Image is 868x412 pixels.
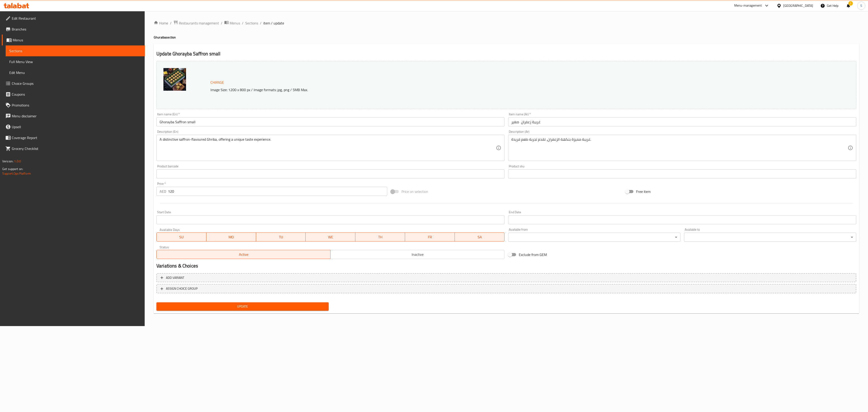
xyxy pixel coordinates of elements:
[154,20,859,26] nav: breadcrumb
[260,20,262,26] li: /
[160,304,325,309] span: Update
[2,121,145,132] a: Upsell
[170,20,172,26] li: /
[166,286,198,291] span: ASSIGN CHOICE GROUP
[206,232,256,242] button: MO
[179,20,219,26] span: Restaurants management
[457,234,503,240] span: SA
[307,234,354,240] span: WE
[2,170,31,176] a: Support.OpsPlatform
[208,234,254,240] span: MO
[158,251,329,258] span: Active
[210,79,224,86] span: Change
[401,189,428,194] span: Price on selection
[2,143,145,154] a: Grocery Checklist
[12,81,141,86] span: Choice Groups
[256,232,306,242] button: TU
[508,169,856,178] input: Please enter product sku
[12,92,141,97] span: Coupons
[160,189,166,194] p: AED
[221,20,222,26] li: /
[9,48,141,54] span: Sections
[9,70,141,75] span: Edit Menu
[508,233,680,242] div: ​
[156,263,856,269] h2: Variations & Choices
[511,137,848,159] textarea: غريبة مميزة بنكهة الزعفران، تقدم تجربة طعم فريدة.
[14,158,21,164] span: 1.0.0
[783,3,813,8] div: [GEOGRAPHIC_DATA]
[734,3,762,8] div: Menu-management
[636,189,651,194] span: Free item
[156,250,330,259] button: Active
[2,158,13,164] span: Version:
[156,273,856,282] button: Add variant
[156,232,206,242] button: SU
[407,234,453,240] span: FR
[156,169,505,178] input: Please enter product barcode
[2,13,145,24] a: Edit Restaurant
[156,117,505,126] input: Enter name En
[2,132,145,143] a: Coverage Report
[13,37,141,43] span: Menus
[263,20,284,26] span: item / update
[242,20,243,26] li: /
[2,166,23,172] span: Get support on:
[12,113,141,119] span: Menu disclaimer
[12,124,141,130] span: Upsell
[6,45,145,56] a: Sections
[168,187,387,196] input: Please enter price
[508,117,856,126] input: Enter name Ar
[258,234,304,240] span: TU
[245,20,258,26] a: Sections
[860,3,862,8] span: S
[6,67,145,78] a: Edit Menu
[2,100,145,111] a: Promotions
[2,78,145,89] a: Choice Groups
[2,89,145,100] a: Coupons
[156,50,856,57] h2: Update Ghorayba Saffron small
[160,137,496,159] textarea: A distinctive saffron-flavoured Ghriba, offering a unique taste experience.
[224,20,240,26] a: Menus
[330,250,504,259] button: Inactive
[9,59,141,64] span: Full Menu View
[355,232,405,242] button: TH
[684,233,856,242] div: ​
[455,232,505,242] button: SA
[2,35,145,45] a: Menus
[156,284,856,293] button: ASSIGN CHOICE GROUP
[12,26,141,32] span: Branches
[405,232,455,242] button: FR
[154,20,168,26] a: Home
[12,135,141,140] span: Coverage Report
[2,24,145,35] a: Branches
[6,56,145,67] a: Full Menu View
[209,87,723,92] p: Image Size: 1200 x 800 px / Image formats: jpg, png / 5MB Max.
[12,102,141,108] span: Promotions
[12,16,141,21] span: Edit Restaurant
[2,111,145,121] a: Menu disclaimer
[154,35,859,40] h4: Ghuraiba section
[209,78,226,87] button: Change
[163,68,186,91] img: %D8%BA%D8%B1%D9%8A%D8%A8%D8%A9_%D8%B2%D8%B9%D9%81%D8%B1%D8%A7%D9%86__%D8%B5%D8%BA%D9%8A%D8%B16386...
[166,275,184,281] span: Add variant
[158,234,205,240] span: SU
[12,146,141,151] span: Grocery Checklist
[173,20,219,26] a: Restaurants management
[230,20,240,26] span: Menus
[357,234,403,240] span: TH
[519,252,547,257] span: Exclude from GEM
[156,302,329,311] button: Update
[306,232,355,242] button: WE
[332,251,502,258] span: Inactive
